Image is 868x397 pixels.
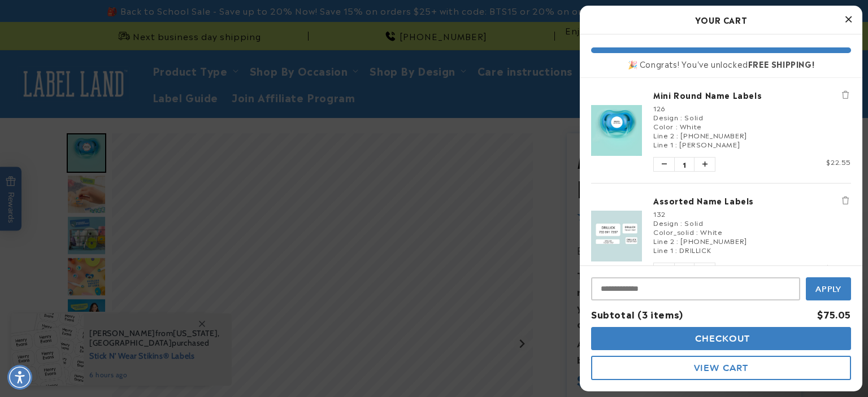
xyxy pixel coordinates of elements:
span: : [676,121,678,131]
span: Checkout [692,333,750,344]
div: $75.05 [817,306,851,322]
span: Line 1 [653,245,674,255]
li: product [591,183,851,289]
button: Increase quantity of Mini Round Name Labels [695,158,715,171]
button: Close Cart [840,11,857,28]
span: Solid [684,217,703,228]
span: : [676,235,679,246]
img: Mini Round Name Labels - Label Land [591,105,642,156]
li: product [591,78,851,183]
span: Design [653,217,679,228]
span: Solid [684,112,703,122]
span: Color_solid [653,226,695,237]
span: Line 2 [653,235,675,246]
div: Accessibility Menu [7,365,32,390]
iframe: Sign Up via Text for Offers [9,307,143,341]
span: Line 2 [653,130,675,140]
span: : [675,245,678,255]
button: Decrease quantity of Mini Round Name Labels [654,158,674,171]
button: Decrease quantity of Assorted Name Labels [654,263,674,277]
span: : [696,226,698,237]
a: Mini Round Name Labels [653,89,851,101]
span: [PERSON_NAME] [679,139,740,149]
a: Assorted Name Labels [653,195,851,206]
button: Increase quantity of Assorted Name Labels [695,263,715,277]
button: Remove Mini Round Name Labels [840,89,851,101]
span: 1 [674,158,695,171]
span: Apply [815,284,842,294]
img: Assorted Name Labels - Label Land [591,211,642,261]
input: Input Discount [591,277,800,300]
span: : [680,217,683,228]
span: [PHONE_NUMBER] [680,130,747,140]
span: Design [653,112,679,122]
span: : [675,139,678,149]
button: Remove Assorted Name Labels [840,195,851,206]
span: White [680,121,702,131]
button: Apply [806,277,851,300]
span: [PHONE_NUMBER] [680,235,747,246]
span: : [676,130,679,140]
span: DRILLICK [679,245,711,255]
button: How long before using after applying? [18,63,157,85]
span: $22.55 [826,156,851,167]
span: Line 1 [653,139,674,149]
div: 132 [653,209,851,218]
span: Subtotal (3 items) [591,307,683,321]
button: Checkout [591,327,851,350]
b: FREE SHIPPING! [748,58,814,69]
button: View Cart [591,356,851,380]
span: $29.95 [826,262,851,272]
span: White [700,226,722,237]
span: Color [653,121,674,131]
h2: Your Cart [591,11,851,28]
span: 1 [674,263,695,277]
span: : [680,112,683,122]
button: Can these labels be used on electronics? [8,32,157,53]
span: View Cart [694,363,748,373]
div: 🎉 Congrats! You've unlocked [591,59,851,69]
div: 126 [653,103,851,112]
